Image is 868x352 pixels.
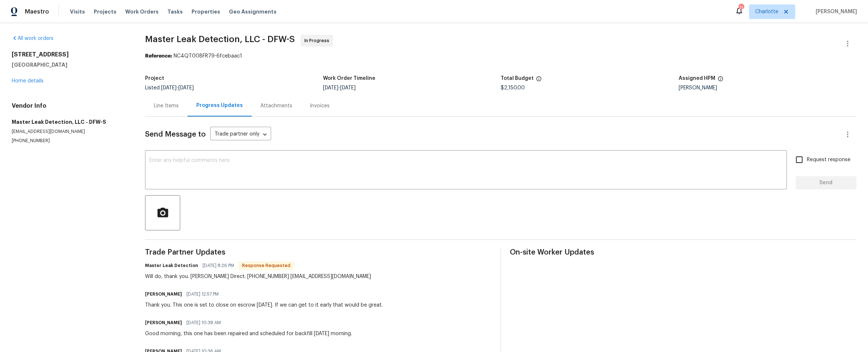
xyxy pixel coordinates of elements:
span: Maestro [25,8,49,15]
div: [PERSON_NAME] [679,85,857,90]
div: NC4QT008FR79-6fcebaac1 [145,52,856,60]
div: Trade partner only [210,129,271,141]
span: Send Message to [145,131,206,138]
span: - [323,85,356,90]
div: Invoices [310,102,330,110]
span: [DATE] 8:26 PM [203,262,234,269]
h2: [STREET_ADDRESS] [12,51,127,58]
span: [DATE] [161,85,177,90]
div: 71 [738,4,743,12]
span: Visits [70,8,85,15]
span: Work Orders [125,8,159,15]
a: All work orders [12,36,53,41]
span: Tasks [167,9,183,14]
h5: Total Budget [501,76,534,81]
span: [DATE] 12:57 PM [186,290,219,298]
p: [PHONE_NUMBER] [12,138,127,144]
span: [PERSON_NAME] [813,8,857,15]
span: Listed [145,85,194,90]
span: Geo Assignments [229,8,277,15]
h5: Master Leak Detection, LLC - DFW-S [12,118,127,126]
h4: Vendor Info [12,102,127,110]
h5: Project [145,76,164,81]
span: [DATE] [340,85,356,90]
span: Response Requested [239,262,293,269]
h5: Work Order Timeline [323,76,375,81]
span: [DATE] [323,85,338,90]
span: On-site Worker Updates [510,249,856,256]
h5: Assigned HPM [679,76,715,81]
div: Good morning, this one has been repaired and scheduled for backfill [DATE] morning. [145,330,352,337]
div: Progress Updates [196,102,243,109]
span: Projects [94,8,116,15]
span: Trade Partner Updates [145,249,492,256]
span: [DATE] [178,85,194,90]
div: Attachments [260,102,292,110]
div: Thank you. This one is set to close on escrow [DATE]. If we can get to it early that would be great. [145,301,383,309]
h6: [PERSON_NAME] [145,319,182,326]
span: $2,150.00 [501,85,525,90]
span: Properties [192,8,220,15]
div: Line Items [154,102,179,110]
h6: Master Leak Detection [145,262,198,269]
span: In Progress [304,37,332,44]
span: - [161,85,194,90]
div: Will do, thank you. [PERSON_NAME] Direct: [PHONE_NUMBER] [EMAIL_ADDRESS][DOMAIN_NAME] [145,273,371,280]
span: [DATE] 10:38 AM [186,319,221,326]
a: Home details [12,78,44,84]
span: Charlotte [755,8,778,15]
b: Reference: [145,53,172,59]
span: Master Leak Detection, LLC - DFW-S [145,35,295,44]
p: [EMAIL_ADDRESS][DOMAIN_NAME] [12,129,127,135]
span: The hpm assigned to this work order. [717,76,723,85]
h6: [PERSON_NAME] [145,290,182,298]
h5: [GEOGRAPHIC_DATA] [12,61,127,68]
span: Request response [807,156,850,164]
span: The total cost of line items that have been proposed by Opendoor. This sum includes line items th... [536,76,542,85]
